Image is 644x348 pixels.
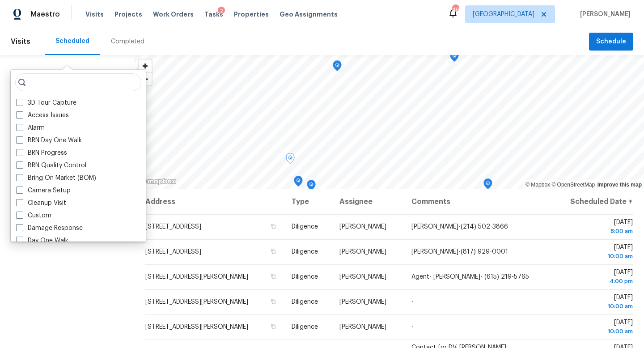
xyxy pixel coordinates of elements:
[292,249,318,255] span: Diligence
[558,319,633,336] span: [DATE]
[30,10,60,19] span: Maestro
[234,10,269,19] span: Properties
[269,272,277,280] button: Copy Address
[292,324,318,330] span: Diligence
[16,199,66,208] label: Cleanup Visit
[16,161,86,170] label: BRN Quality Control
[16,123,45,132] label: Alarm
[204,11,223,17] span: Tasks
[16,149,67,157] label: BRN Progress
[269,222,277,230] button: Copy Address
[452,5,458,14] div: 46
[483,178,492,192] div: Map marker
[525,182,550,188] a: Mapbox
[16,236,68,245] label: Day One Walk
[339,274,386,280] span: [PERSON_NAME]
[558,219,633,236] span: [DATE]
[16,111,69,120] label: Access Issues
[145,274,248,280] span: [STREET_ADDRESS][PERSON_NAME]
[16,211,51,220] label: Custom
[292,224,318,230] span: Diligence
[411,249,508,255] span: [PERSON_NAME]-(817) 929-0001
[16,186,71,195] label: Camera Setup
[307,180,316,194] div: Map marker
[145,249,201,255] span: [STREET_ADDRESS]
[558,277,633,286] div: 4:00 pm
[558,227,633,236] div: 8:00 am
[11,69,105,78] h1: Filters
[551,189,633,214] th: Scheduled Date ↑
[558,327,633,336] div: 10:00 am
[339,224,386,230] span: [PERSON_NAME]
[137,176,176,187] a: Mapbox homepage
[85,10,104,19] span: Visits
[450,51,459,65] div: Map marker
[551,182,595,188] a: OpenStreetMap
[114,10,142,19] span: Projects
[284,189,332,214] th: Type
[292,299,318,305] span: Diligence
[55,37,89,46] div: Scheduled
[111,37,144,46] div: Completed
[11,32,30,51] span: Visits
[339,249,386,255] span: [PERSON_NAME]
[292,274,318,280] span: Diligence
[589,33,633,51] button: Schedule
[558,269,633,286] span: [DATE]
[576,10,631,19] span: [PERSON_NAME]
[596,36,626,47] span: Schedule
[411,324,414,330] span: -
[332,189,404,214] th: Assignee
[339,324,386,330] span: [PERSON_NAME]
[558,302,633,311] div: 10:00 am
[145,299,248,305] span: [STREET_ADDRESS][PERSON_NAME]
[153,10,194,19] span: Work Orders
[134,55,644,189] canvas: Map
[339,299,386,305] span: [PERSON_NAME]
[597,182,642,188] a: Improve this map
[411,274,529,280] span: Agent- [PERSON_NAME]- (615) 219‑5765
[16,174,96,182] label: Bring On Market (BOM)
[558,244,633,261] span: [DATE]
[473,10,534,19] span: [GEOGRAPHIC_DATA]
[145,324,248,330] span: [STREET_ADDRESS][PERSON_NAME]
[269,323,277,331] button: Copy Address
[145,224,201,230] span: [STREET_ADDRESS]
[218,7,225,16] div: 2
[16,136,82,145] label: BRN Day One Walk
[411,299,414,305] span: -
[269,297,277,306] button: Copy Address
[280,10,338,19] span: Geo Assignments
[558,252,633,261] div: 10:00 am
[411,224,508,230] span: [PERSON_NAME]-(214) 502-3866
[139,59,152,72] button: Zoom in
[294,176,303,190] div: Map marker
[404,189,551,214] th: Comments
[333,60,342,74] div: Map marker
[145,189,284,214] th: Address
[105,69,123,78] div: Reset
[16,98,76,107] label: 3D Tour Capture
[286,153,295,167] div: Map marker
[269,247,277,255] button: Copy Address
[16,224,83,233] label: Damage Response
[558,294,633,311] span: [DATE]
